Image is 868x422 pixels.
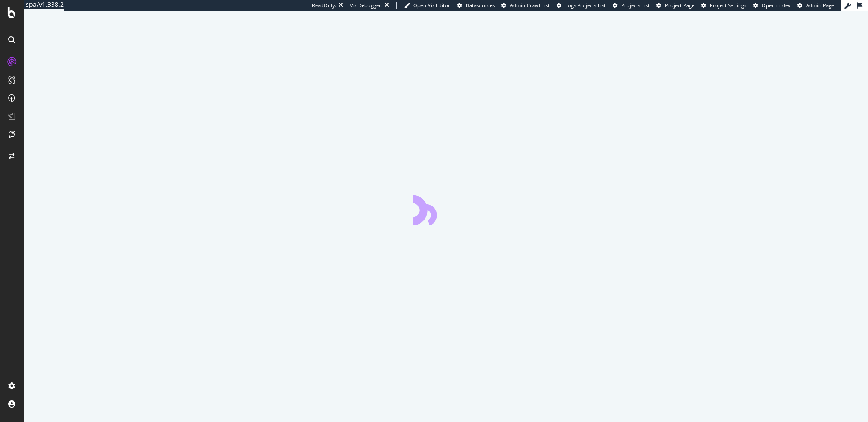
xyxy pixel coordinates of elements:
[413,193,478,225] div: animation
[797,2,834,9] a: Admin Page
[665,2,694,9] span: Project Page
[457,2,495,9] a: Datasources
[753,2,791,9] a: Open in dev
[466,2,495,9] span: Datasources
[312,2,336,9] div: ReadOnly:
[806,2,834,9] span: Admin Page
[350,2,382,9] div: Viz Debugger:
[413,2,450,9] span: Open Viz Editor
[557,2,606,9] a: Logs Projects List
[510,2,550,9] span: Admin Crawl List
[710,2,746,9] span: Project Settings
[701,2,746,9] a: Project Settings
[501,2,550,9] a: Admin Crawl List
[613,2,650,9] a: Projects List
[565,2,606,9] span: Logs Projects List
[762,2,791,9] span: Open in dev
[621,2,650,9] span: Projects List
[404,2,450,9] a: Open Viz Editor
[656,2,694,9] a: Project Page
